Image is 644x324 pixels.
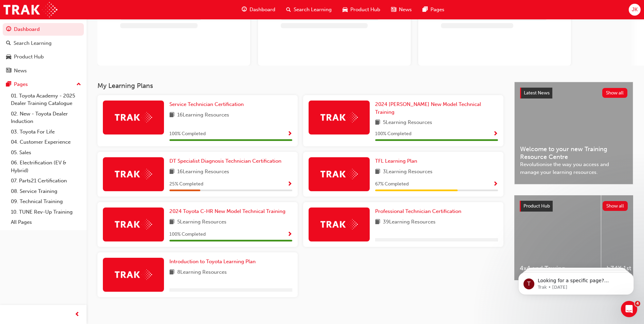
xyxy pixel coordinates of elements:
[287,180,292,188] button: Show Progress
[508,258,644,306] iframe: Intercom notifications message
[8,207,84,217] a: 10. TUNE Rev-Up Training
[337,3,386,17] a: car-iconProduct Hub
[169,258,258,266] a: Introduction to Toyota Learning Plan
[287,230,292,239] button: Show Progress
[621,301,637,317] iframe: Intercom live chat
[386,3,417,17] a: news-iconNews
[169,258,256,265] span: Introduction to Toyota Learning Plan
[350,6,380,14] span: Product Hub
[169,231,206,238] span: 100 % Completed
[8,147,84,158] a: 05. Sales
[399,6,412,14] span: News
[287,181,292,187] span: Show Progress
[3,51,84,63] a: Product Hub
[169,218,174,227] span: book-icon
[177,268,227,277] span: 8 Learning Resources
[3,2,57,17] img: Trak
[493,180,498,188] button: Show Progress
[169,157,284,165] a: DT Specialist Diagnosis Technician Certification
[287,131,292,137] span: Show Progress
[6,54,11,60] span: car-icon
[177,218,226,227] span: 5 Learning Resources
[514,82,633,184] a: Latest NewsShow allWelcome to your new Training Resource CentreRevolutionise the way you access a...
[169,158,281,164] span: DT Specialist Diagnosis Technician Certification
[375,130,411,138] span: 100 % Completed
[423,5,428,14] span: pages-icon
[524,90,550,96] span: Latest News
[391,5,396,14] span: news-icon
[320,169,358,179] img: Trak
[169,130,206,138] span: 100 % Completed
[169,101,244,107] span: Service Technician Certification
[286,5,291,14] span: search-icon
[169,180,203,188] span: 25 % Completed
[3,78,84,91] button: Pages
[520,145,627,161] span: Welcome to your new Training Resource Centre
[14,67,27,75] div: News
[520,201,628,212] a: Product HubShow all
[430,6,444,14] span: Pages
[375,157,420,165] a: TFL Learning Plan
[320,112,358,123] img: Trak
[493,181,498,187] span: Show Progress
[75,310,80,319] span: prev-icon
[14,53,44,61] div: Product Hub
[375,218,380,227] span: book-icon
[375,180,409,188] span: 67 % Completed
[635,301,640,306] span: 4
[6,26,11,33] span: guage-icon
[8,217,84,228] a: All Pages
[6,82,11,88] span: pages-icon
[632,6,638,14] span: JK
[375,208,461,214] span: Professional Technician Certification
[3,65,84,77] a: News
[281,3,337,17] a: search-iconSearch Learning
[375,158,417,164] span: TFL Learning Plan
[236,3,281,17] a: guage-iconDashboard
[6,68,11,74] span: news-icon
[375,101,498,116] a: 2024 [PERSON_NAME] New Model Technical Training
[343,5,348,14] span: car-icon
[169,168,174,176] span: book-icon
[169,101,246,108] a: Service Technician Certification
[115,269,152,280] img: Trak
[383,218,436,227] span: 39 Learning Resources
[177,111,229,120] span: 16 Learning Resources
[14,80,28,88] div: Pages
[603,201,628,211] button: Show all
[3,23,84,36] a: Dashboard
[242,5,247,14] span: guage-icon
[177,168,229,176] span: 16 Learning Resources
[14,39,52,47] div: Search Learning
[520,88,627,98] a: Latest NewsShow all
[514,195,601,280] a: 4x4 and Towing
[250,6,275,14] span: Dashboard
[115,112,152,123] img: Trak
[493,131,498,137] span: Show Progress
[520,161,627,176] span: Revolutionise the way you access and manage your learning resources.
[8,109,84,127] a: 02. New - Toyota Dealer Induction
[383,119,432,127] span: 5 Learning Resources
[287,232,292,238] span: Show Progress
[294,6,332,14] span: Search Learning
[115,219,152,230] img: Trak
[375,168,380,176] span: book-icon
[3,37,84,50] a: Search Learning
[320,219,358,230] img: Trak
[169,208,286,214] span: 2024 Toyota C-HR New Model Technical Training
[169,268,174,277] span: book-icon
[629,4,641,16] button: JK
[8,91,84,109] a: 01. Toyota Academy - 2025 Dealer Training Catalogue
[169,111,174,120] span: book-icon
[8,127,84,137] a: 03. Toyota For Life
[115,169,152,179] img: Trak
[287,130,292,138] button: Show Progress
[169,208,288,215] a: 2024 Toyota C-HR New Model Technical Training
[8,158,84,176] a: 06. Electrification (EV & Hybrid)
[523,203,550,209] span: Product Hub
[375,101,481,115] span: 2024 [PERSON_NAME] New Model Technical Training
